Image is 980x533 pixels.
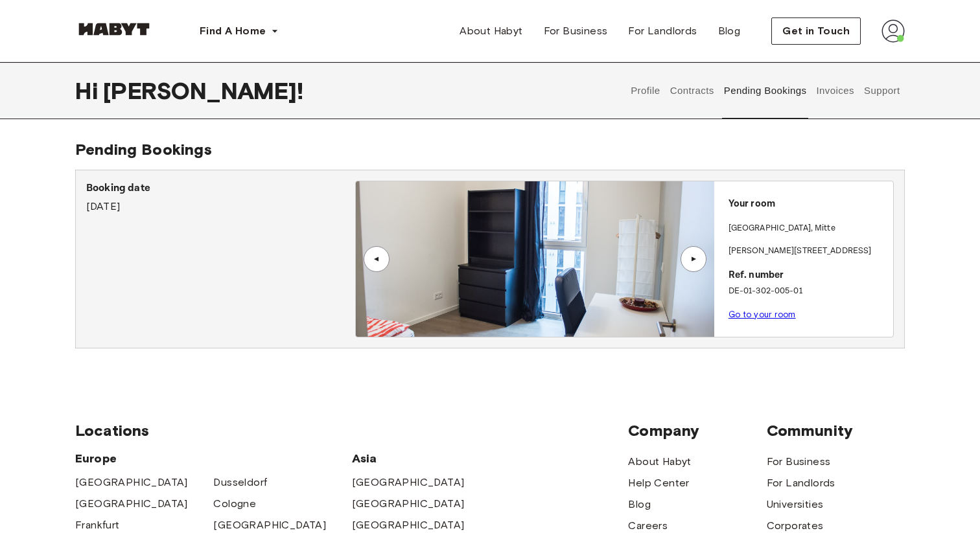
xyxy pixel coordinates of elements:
[628,475,689,491] a: Help Center
[200,23,266,39] span: Find A Home
[213,517,326,533] a: [GEOGRAPHIC_DATA]
[213,496,256,512] a: Cologne
[782,23,850,39] span: Get in Touch
[75,23,153,36] img: Habyt
[767,475,835,491] a: For Landlords
[626,62,905,119] div: user profile tabs
[815,62,856,119] button: Invoices
[881,19,905,43] img: avatar
[629,62,662,119] button: Profile
[729,268,888,283] p: Ref. number
[668,62,716,119] button: Contracts
[628,421,766,440] span: Company
[460,23,522,39] span: About Habyt
[75,421,628,440] span: Locations
[86,181,355,196] p: Booking date
[352,496,465,512] a: [GEOGRAPHIC_DATA]
[628,454,691,470] a: About Habyt
[544,23,608,39] span: For Business
[767,454,831,470] a: For Business
[86,181,355,214] div: [DATE]
[628,497,651,512] a: Blog
[729,310,796,319] a: Go to your room
[628,23,697,39] span: For Landlords
[352,451,490,466] span: Asia
[75,77,103,104] span: Hi
[356,181,714,337] img: Image of the room
[729,222,835,235] p: [GEOGRAPHIC_DATA] , Mitte
[618,18,707,44] a: For Landlords
[75,451,352,466] span: Europe
[718,23,741,39] span: Blog
[729,285,888,298] p: DE-01-302-005-01
[767,421,905,440] span: Community
[687,255,700,263] div: ▲
[370,255,383,263] div: ▲
[213,475,267,490] a: Dusseldorf
[449,18,533,44] a: About Habyt
[103,77,303,104] span: [PERSON_NAME] !
[722,62,808,119] button: Pending Bookings
[729,197,888,212] p: Your room
[75,140,212,159] span: Pending Bookings
[75,517,120,533] a: Frankfurt
[771,17,861,45] button: Get in Touch
[75,496,188,512] a: [GEOGRAPHIC_DATA]
[729,245,888,258] p: [PERSON_NAME][STREET_ADDRESS]
[708,18,751,44] a: Blog
[533,18,618,44] a: For Business
[75,475,188,490] a: [GEOGRAPHIC_DATA]
[189,18,289,44] button: Find A Home
[862,62,902,119] button: Support
[767,497,824,512] a: Universities
[352,475,465,490] a: [GEOGRAPHIC_DATA]
[352,517,465,533] a: [GEOGRAPHIC_DATA]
